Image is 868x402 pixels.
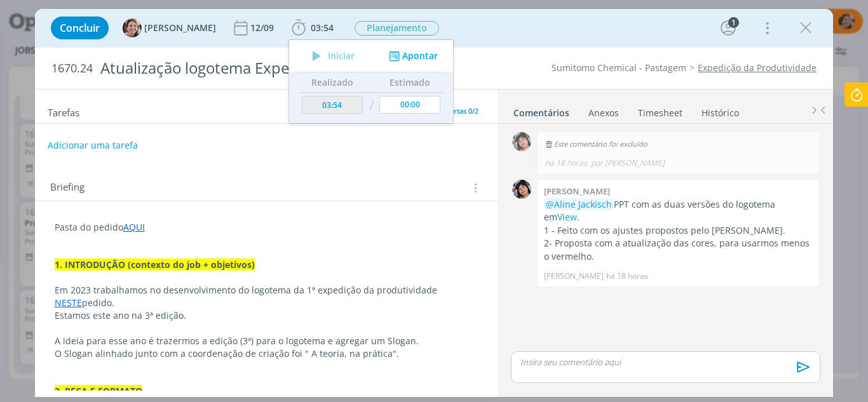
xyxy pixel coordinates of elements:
[588,107,619,119] div: Anexos
[544,185,610,197] b: [PERSON_NAME]
[250,23,276,32] div: 12/09
[35,9,834,397] div: dialog
[123,18,216,37] button: A[PERSON_NAME]
[55,297,478,309] p: pedido.
[288,18,337,38] button: 03:54
[544,224,812,237] p: 1 - Feito com os ajustes propostos pelo [PERSON_NAME].
[591,157,665,169] span: por [PERSON_NAME]
[544,271,604,282] p: [PERSON_NAME]
[701,101,740,119] a: Histórico
[552,62,686,74] a: Sumitomo Chemical - Pastagem
[512,132,531,151] img: E
[544,237,812,263] p: 2- Proposta com a atualização das cores, para usarmos menos o vermelho.
[637,101,683,119] a: Timesheet
[50,180,85,196] span: Briefing
[545,157,587,169] span: há 18 horas
[365,93,376,119] td: /
[55,221,478,234] p: Pasta do pedido
[606,271,648,282] span: há 18 horas
[544,198,812,224] p: PPT com as duas versões do logotema em .
[48,104,79,119] span: Tarefas
[55,258,255,271] strong: 1. INTRODUÇÃO (contexto do job + objetivos)
[60,23,100,33] span: Concluir
[311,22,334,34] span: 03:54
[51,17,109,39] button: Concluir
[55,297,82,309] a: NESTE
[55,284,478,297] p: Em 2023 trabalhamos no desenvolvimento do logotema da 1ª expedição da produtividade
[354,20,440,36] button: Planejamento
[728,17,739,28] div: 1
[55,309,478,322] p: Estamos este ano na 3ª edição.
[123,18,142,37] img: A
[299,72,366,93] th: Realizado
[386,50,438,63] button: Apontar
[376,72,444,93] th: Estimado
[123,221,145,233] a: AQUI
[698,62,817,74] a: Expedição da Produtividade
[55,385,142,397] strong: 2. PEÇA E FORMATO
[51,62,93,76] span: 1670.24
[718,18,738,38] button: 1
[557,211,577,223] a: View
[95,53,492,84] div: Atualização logotema Expedição Produtividade
[47,134,139,157] button: Adicionar uma tarefa
[544,139,647,149] span: Este comentário foi excluído
[441,106,478,116] span: Abertas 0/2
[512,180,531,199] img: E
[513,101,570,119] a: Comentários
[546,198,612,210] span: @Aline Jackisch
[288,39,454,124] ul: 03:54
[55,347,478,360] p: O Slogan alinhado junto com a coordenação de criação foi " A teoria, na prática".
[355,21,439,36] span: Planejamento
[144,23,216,32] span: [PERSON_NAME]
[55,335,478,347] p: A ideia para esse ano é trazermos a edição (3ª) para o logotema e agregar um Slogan.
